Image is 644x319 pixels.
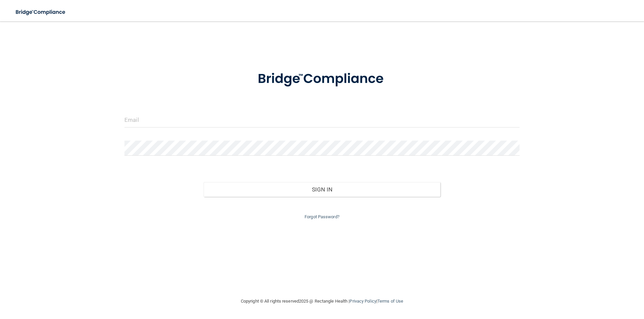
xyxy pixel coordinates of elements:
[377,299,403,304] a: Terms of Use
[204,182,441,197] button: Sign In
[200,291,444,312] div: Copyright © All rights reserved 2025 @ Rectangle Health | |
[305,214,339,219] a: Forgot Password?
[124,112,520,128] input: Email
[244,62,400,96] img: bridge_compliance_login_screen.278c3ca4.svg
[350,299,376,304] a: Privacy Policy
[10,5,72,19] img: bridge_compliance_login_screen.278c3ca4.svg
